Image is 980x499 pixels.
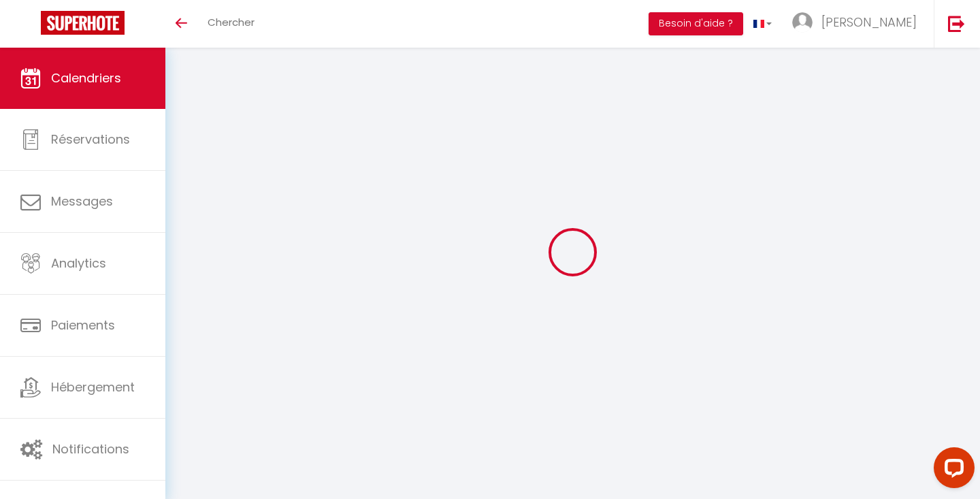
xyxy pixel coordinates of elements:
span: Réservations [51,131,130,148]
span: Paiements [51,317,115,334]
iframe: LiveChat chat widget [923,442,980,499]
span: Hébergement [51,379,135,396]
img: ... [792,12,813,33]
span: Analytics [51,255,106,272]
button: Besoin d'aide ? [649,12,743,35]
span: Calendriers [51,69,121,86]
span: Notifications [52,440,129,457]
span: Messages [51,193,113,210]
img: logout [948,15,965,32]
span: [PERSON_NAME] [821,14,917,31]
span: Chercher [208,15,255,29]
img: Super Booking [41,11,125,35]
